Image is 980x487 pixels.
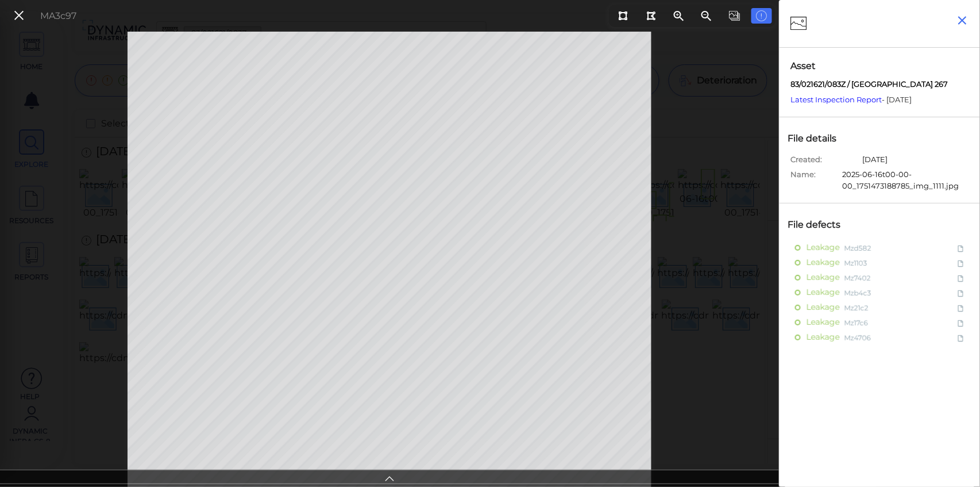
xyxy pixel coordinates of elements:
span: Leakage [807,316,840,330]
div: MA3c97 [40,9,76,23]
div: LeakageMz4706 [785,330,974,345]
div: File details [785,129,852,148]
span: Mz17c6 [844,316,868,330]
span: Leakage [807,256,840,270]
span: Mz1103 [844,256,867,270]
span: Mz21c2 [844,301,869,315]
span: Mz7402 [844,271,871,285]
div: LeakageMz7402 [785,270,974,285]
span: Created: [791,154,860,169]
span: Leakage [807,301,840,315]
div: File defects [785,215,856,235]
span: Name: [791,169,840,184]
div: LeakageMz17c6 [785,315,974,330]
span: Leakage [807,331,840,345]
div: LeakageMz21c2 [785,300,974,315]
span: 2025-06-16t00-00-00_1751473188785_img_1111.jpg [843,169,974,191]
span: [DATE] [863,154,888,169]
span: Mz4706 [844,331,871,345]
span: Asset [791,59,969,73]
iframe: Chat [931,435,971,478]
a: Latest Inspection Report [791,95,882,104]
span: Leakage [807,286,840,300]
span: Mzb4c3 [844,286,871,300]
span: Leakage [807,271,840,285]
div: LeakageMzd582 [785,240,974,255]
span: 83/021621/083Z / Chambers County 267 [791,79,948,90]
div: LeakageMz1103 [785,255,974,270]
div: LeakageMzb4c3 [785,285,974,300]
span: - [DATE] [791,95,912,104]
span: Mzd582 [844,241,871,255]
span: Leakage [807,241,840,255]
